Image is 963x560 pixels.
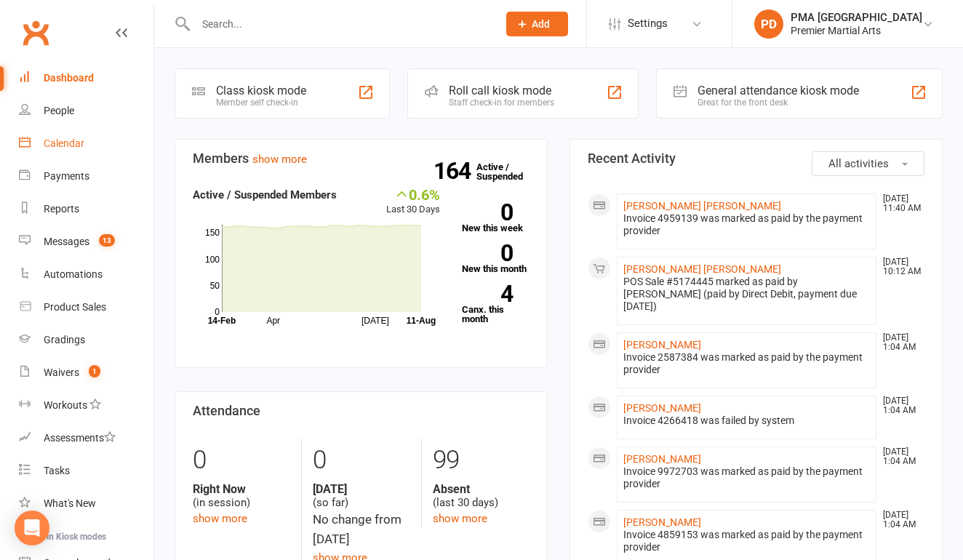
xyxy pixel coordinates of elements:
[386,186,440,202] div: 0.6%
[19,258,153,291] a: Automations
[876,257,924,276] time: [DATE] 10:12 AM
[623,351,870,376] div: Invoice 2587384 was marked as paid by the payment provider
[19,62,153,95] a: Dashboard
[193,404,530,418] h3: Attendance
[19,487,153,520] a: What's New
[462,201,513,223] strong: 0
[44,72,94,84] div: Dashboard
[44,170,89,182] div: Payments
[216,97,306,108] div: Member self check-in
[193,439,290,482] div: 0
[44,367,79,378] div: Waivers
[19,291,153,324] a: Product Sales
[791,24,922,37] div: Premier Martial Arts
[44,137,84,149] div: Calendar
[19,95,153,127] a: People
[462,204,530,233] a: 0New this week
[623,453,701,465] a: [PERSON_NAME]
[876,447,924,466] time: [DATE] 1:04 AM
[628,7,668,40] span: Settings
[44,432,116,444] div: Assessments
[623,415,870,427] div: Invoice 4266418 was failed by system
[623,263,781,275] a: [PERSON_NAME] [PERSON_NAME]
[462,285,530,324] a: 4Canx. this month
[623,339,701,351] a: [PERSON_NAME]
[44,301,106,313] div: Product Sales
[19,389,153,422] a: Workouts
[462,242,513,264] strong: 0
[623,516,701,528] a: [PERSON_NAME]
[754,9,783,39] div: PD
[44,399,87,411] div: Workouts
[876,194,924,213] time: [DATE] 11:40 AM
[449,84,554,97] div: Roll call kiosk mode
[193,151,530,166] h3: Members
[623,276,870,313] div: POS Sale #5174445 marked as paid by [PERSON_NAME] (paid by Direct Debit, payment due [DATE])
[876,511,924,529] time: [DATE] 1:04 AM
[19,324,153,356] a: Gradings
[698,84,859,97] div: General attendance kiosk mode
[44,203,79,215] div: Reports
[19,160,153,193] a: Payments
[462,244,530,273] a: 0New this month
[433,160,476,182] strong: 164
[99,234,115,247] span: 13
[812,151,924,176] button: All activities
[876,333,924,352] time: [DATE] 1:04 AM
[44,105,74,116] div: People
[15,511,49,545] div: Open Intercom Messenger
[19,225,153,258] a: Messages 13
[89,365,100,377] span: 1
[193,512,247,525] a: show more
[386,186,440,217] div: Last 30 Days
[193,482,290,496] strong: Right Now
[44,334,85,345] div: Gradings
[44,497,96,509] div: What's New
[476,151,540,192] a: 164Active / Suspended
[433,439,530,482] div: 99
[623,212,870,237] div: Invoice 4959139 was marked as paid by the payment provider
[19,127,153,160] a: Calendar
[623,465,870,490] div: Invoice 9972703 was marked as paid by the payment provider
[191,14,487,34] input: Search...
[506,12,568,36] button: Add
[433,482,530,496] strong: Absent
[19,455,153,487] a: Tasks
[44,236,89,247] div: Messages
[876,396,924,415] time: [DATE] 1:04 AM
[462,283,513,305] strong: 4
[17,15,54,51] a: Clubworx
[313,482,409,496] strong: [DATE]
[193,482,290,510] div: (in session)
[433,482,530,510] div: (last 30 days)
[532,18,550,30] span: Add
[313,510,409,549] div: No change from [DATE]
[19,422,153,455] a: Assessments
[44,268,103,280] div: Automations
[216,84,306,97] div: Class kiosk mode
[828,157,889,170] span: All activities
[193,188,337,201] strong: Active / Suspended Members
[623,200,781,212] a: [PERSON_NAME] [PERSON_NAME]
[449,97,554,108] div: Staff check-in for members
[313,439,409,482] div: 0
[19,193,153,225] a: Reports
[252,153,307,166] a: show more
[791,11,922,24] div: PMA [GEOGRAPHIC_DATA]
[698,97,859,108] div: Great for the front desk
[433,512,487,525] a: show more
[623,402,701,414] a: [PERSON_NAME]
[19,356,153,389] a: Waivers 1
[623,529,870,553] div: Invoice 4859153 was marked as paid by the payment provider
[313,482,409,510] div: (so far)
[44,465,70,476] div: Tasks
[588,151,924,166] h3: Recent Activity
